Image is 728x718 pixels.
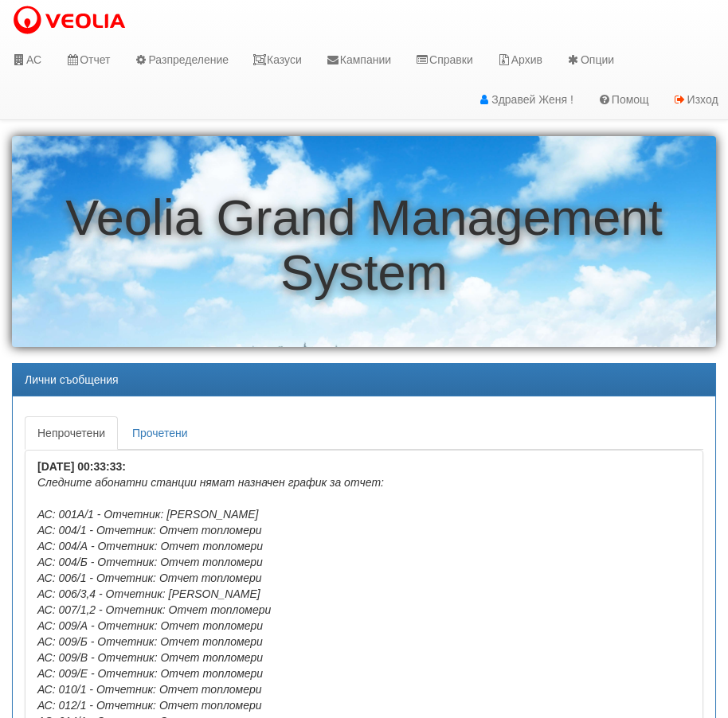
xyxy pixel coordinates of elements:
div: Лични съобщения [13,364,715,396]
a: Архив [485,40,554,80]
a: Казуси [241,40,314,80]
a: Кампании [314,40,403,80]
b: [DATE] 00:33:33: [37,460,126,473]
a: Здравей Женя ! [465,80,585,119]
h1: Veolia Grand Management System [12,190,716,301]
a: Прочетени [119,416,201,450]
a: Опции [554,40,626,80]
a: Разпределение [122,40,241,80]
a: Помощ [585,80,661,119]
img: VeoliaLogo.png [12,4,133,37]
a: Отчет [53,40,122,80]
a: Непрочетени [25,416,118,450]
a: Справки [403,40,485,80]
